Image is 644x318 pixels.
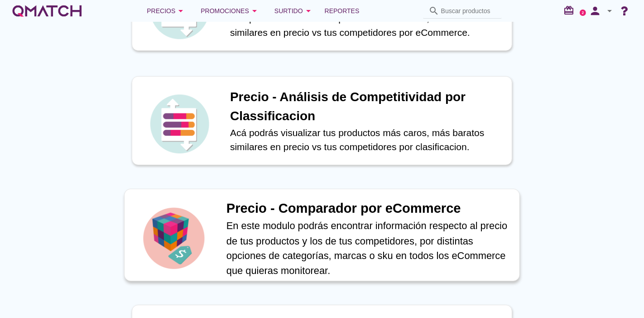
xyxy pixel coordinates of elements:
[230,11,503,40] p: Acá podrás visualizar tus productos más caros, más baratos similares en precio vs tus competidore...
[321,2,363,20] a: Reportes
[325,5,360,16] span: Reportes
[148,92,211,156] img: icon
[604,5,615,16] i: arrow_drop_down
[226,219,510,278] p: En este modulo podrás encontrar información respecto al precio de tus productos y los de tus comp...
[119,191,525,279] a: iconPrecio - Comparador por eCommerceEn este modulo podrás encontrar información respecto al prec...
[580,10,586,16] a: 2
[441,4,496,18] input: Buscar productos
[141,205,207,271] img: icon
[226,199,510,219] h1: Precio - Comparador por eCommerce
[139,2,193,20] button: Precios
[119,76,525,165] a: iconPrecio - Análisis de Competitividad por ClassificacionAcá podrás visualizar tus productos más...
[249,5,260,16] i: arrow_drop_down
[563,5,578,16] i: redeem
[267,2,321,20] button: Surtido
[175,5,186,16] i: arrow_drop_down
[230,126,503,154] p: Acá podrás visualizar tus productos más caros, más baratos similares en precio vs tus competidore...
[274,5,314,16] div: Surtido
[428,5,439,16] i: search
[193,2,267,20] button: Promociones
[147,5,186,16] div: Precios
[586,5,604,17] i: person
[201,5,260,16] div: Promociones
[582,10,584,15] text: 2
[11,2,83,20] a: white-qmatch-logo
[230,88,503,126] h1: Precio - Análisis de Competitividad por Classificacion
[303,5,314,16] i: arrow_drop_down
